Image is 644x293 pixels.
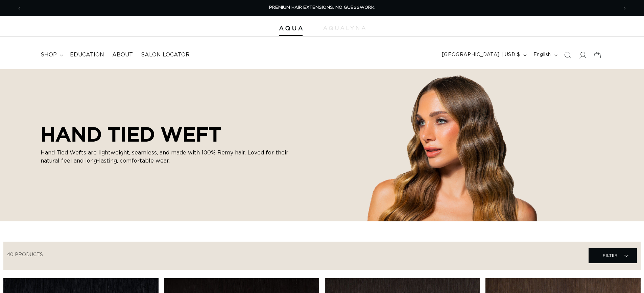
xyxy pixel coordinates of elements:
[37,47,66,63] summary: shop
[108,47,137,63] a: About
[12,2,27,15] button: Previous announcement
[617,2,632,15] button: Next announcement
[438,49,529,62] button: [GEOGRAPHIC_DATA] | USD $
[529,49,560,62] button: English
[70,51,104,58] span: Education
[589,248,637,263] summary: Filter
[137,47,194,63] a: Salon Locator
[41,51,57,58] span: shop
[603,249,618,262] span: Filter
[41,122,297,146] h2: HAND TIED WEFT
[560,48,575,63] summary: Search
[112,51,133,58] span: About
[269,5,375,10] span: PREMIUM HAIR EXTENSIONS. NO GUESSWORK.
[533,51,551,58] span: English
[141,51,190,58] span: Salon Locator
[279,26,303,31] img: Aqua Hair Extensions
[7,252,43,257] span: 40 products
[41,149,297,165] p: Hand Tied Wefts are lightweight, seamless, and made with 100% Remy hair. Loved for their natural ...
[66,47,108,63] a: Education
[323,26,365,30] img: aqualyna.com
[442,51,520,58] span: [GEOGRAPHIC_DATA] | USD $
